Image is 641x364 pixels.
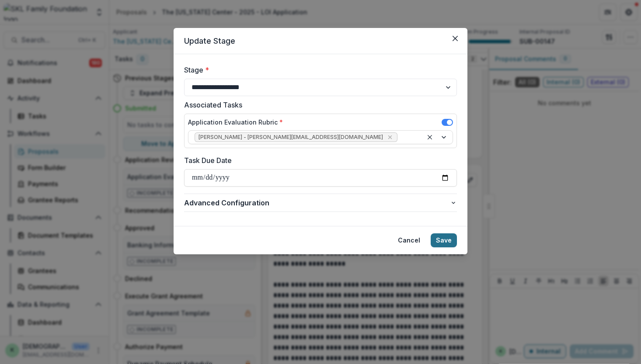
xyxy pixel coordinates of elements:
div: Clear selected options [425,132,435,142]
button: Save [431,233,457,247]
button: Close [448,31,462,45]
label: Application Evaluation Rubric [188,118,283,127]
span: Advanced Configuration [184,198,450,208]
label: Associated Tasks [184,100,452,110]
header: Update Stage [174,28,467,54]
div: Remove kristen - khuepenbecker@resanpartners.com [386,133,394,142]
span: [PERSON_NAME] - [PERSON_NAME][EMAIL_ADDRESS][DOMAIN_NAME] [199,134,383,140]
label: Stage [184,65,452,75]
label: Task Due Date [184,155,452,166]
button: Advanced Configuration [184,194,457,211]
button: Cancel [393,233,425,247]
